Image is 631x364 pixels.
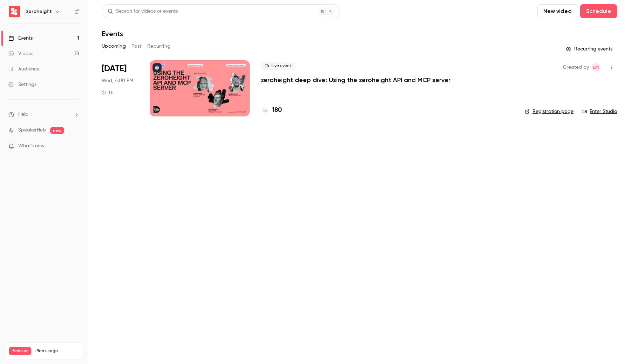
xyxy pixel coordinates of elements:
[147,41,171,52] button: Recurring
[8,35,33,42] div: Events
[102,41,126,52] button: Upcoming
[8,50,33,57] div: Videos
[102,29,123,38] h1: Events
[592,63,600,72] span: Luke Murphy
[9,347,31,355] span: Premium
[261,106,282,115] a: 180
[18,142,45,150] span: What's new
[563,43,617,55] button: Recurring events
[8,81,36,88] div: Settings
[102,63,127,74] span: [DATE]
[261,62,296,70] span: Live event
[8,66,40,73] div: Audience
[9,6,20,17] img: zeroheight
[18,127,46,134] a: SpeakerHub
[593,63,599,72] span: LM
[71,143,79,149] iframe: Noticeable Trigger
[102,77,133,84] span: Wed, 4:00 PM
[537,4,577,18] button: New video
[580,4,617,18] button: Schedule
[102,60,138,116] div: Sep 24 Wed, 4:00 PM (Europe/London)
[26,8,52,15] h6: zeroheight
[261,76,450,84] a: zeroheight deep dive: Using the zeroheight API and MCP server
[50,127,64,134] span: new
[18,111,28,118] span: Help
[35,348,79,354] span: Plan usage
[108,8,178,15] div: Search for videos or events
[131,41,142,52] button: Past
[525,108,574,115] a: Registration page
[102,90,114,95] div: 1 h
[272,106,282,115] h4: 180
[8,111,79,118] li: help-dropdown-opener
[563,63,589,72] span: Created by
[582,108,617,115] a: Enter Studio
